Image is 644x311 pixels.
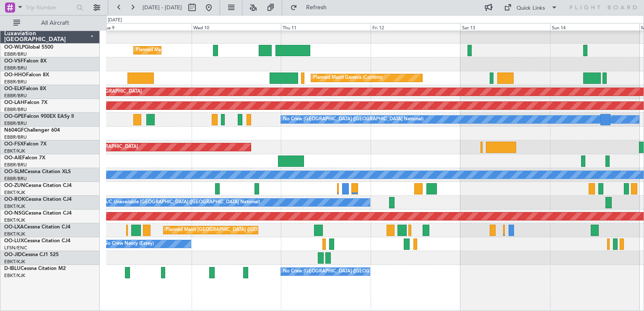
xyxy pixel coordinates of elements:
span: OO-JID [4,252,22,257]
span: OO-FSX [4,142,23,147]
a: EBKT/KJK [4,217,25,223]
a: EBBR/BRU [4,65,27,71]
a: LFSN/ENC [4,245,27,251]
a: EBBR/BRU [4,51,27,57]
span: All Aircraft [22,20,88,26]
a: OO-WLPGlobal 5500 [4,45,53,50]
div: Sun 14 [550,23,640,31]
span: OO-NSG [4,211,25,216]
a: OO-ZUNCessna Citation CJ4 [4,183,72,188]
a: OO-VSFFalcon 8X [4,59,47,64]
span: [DATE] - [DATE] [143,4,182,11]
a: EBKT/KJK [4,189,25,196]
a: EBBR/BRU [4,162,27,168]
span: D-IBLU [4,266,21,271]
span: OO-LAH [4,100,24,105]
button: Quick Links [500,1,562,14]
span: OO-ZUN [4,183,25,188]
span: OO-ELK [4,86,23,91]
div: A/C Unavailable [GEOGRAPHIC_DATA] ([GEOGRAPHIC_DATA] National) [104,196,260,209]
a: OO-FSXFalcon 7X [4,142,47,147]
a: OO-JIDCessna CJ1 525 [4,252,59,257]
span: OO-LUX [4,238,24,244]
span: OO-LXA [4,225,24,230]
span: N604GF [4,128,24,133]
div: Wed 10 [192,23,281,31]
span: OO-ROK [4,197,25,202]
a: OO-LUXCessna Citation CJ4 [4,238,70,244]
div: Planned Maint [GEOGRAPHIC_DATA] ([GEOGRAPHIC_DATA] National) [166,224,317,236]
a: OO-LAHFalcon 7X [4,100,47,105]
div: Thu 11 [281,23,371,31]
span: OO-AIE [4,155,22,161]
div: Planned Maint Geneva (Cointrin) [313,72,382,84]
a: OO-HHOFalcon 8X [4,73,49,78]
span: OO-WLP [4,45,25,50]
a: OO-AIEFalcon 7X [4,155,45,161]
div: Fri 12 [371,23,460,31]
a: EBKT/KJK [4,231,25,237]
a: EBBR/BRU [4,176,27,182]
a: OO-NSGCessna Citation CJ4 [4,211,72,216]
a: EBKT/KJK [4,203,25,210]
a: EBKT/KJK [4,272,25,279]
span: OO-GPE [4,114,24,119]
a: N604GFChallenger 604 [4,128,60,133]
div: No Crew [GEOGRAPHIC_DATA] ([GEOGRAPHIC_DATA] National) [283,265,423,278]
a: EBKT/KJK [4,259,25,265]
div: No Crew [GEOGRAPHIC_DATA] ([GEOGRAPHIC_DATA] National) [283,113,423,126]
div: Sat 13 [460,23,550,31]
span: OO-VSF [4,59,23,64]
a: EBBR/BRU [4,79,27,85]
div: Quick Links [517,4,545,13]
button: Refresh [286,1,337,14]
a: OO-ELKFalcon 8X [4,86,46,91]
div: Planned Maint Liege [136,44,179,57]
input: Trip Number [26,1,74,14]
a: EBBR/BRU [4,134,27,140]
button: All Aircraft [9,16,91,30]
span: OO-HHO [4,73,26,78]
a: OO-SLMCessna Citation XLS [4,169,71,174]
a: D-IBLUCessna Citation M2 [4,266,66,271]
div: [DATE] [108,17,122,24]
div: No Crew Nancy (Essey) [104,238,154,250]
a: OO-LXACessna Citation CJ4 [4,225,70,230]
span: OO-SLM [4,169,24,174]
a: EBBR/BRU [4,120,27,127]
a: OO-ROKCessna Citation CJ4 [4,197,72,202]
a: EBBR/BRU [4,93,27,99]
a: EBBR/BRU [4,106,27,113]
div: Tue 9 [102,23,192,31]
a: EBKT/KJK [4,148,25,154]
span: Refresh [299,5,334,10]
a: OO-GPEFalcon 900EX EASy II [4,114,74,119]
